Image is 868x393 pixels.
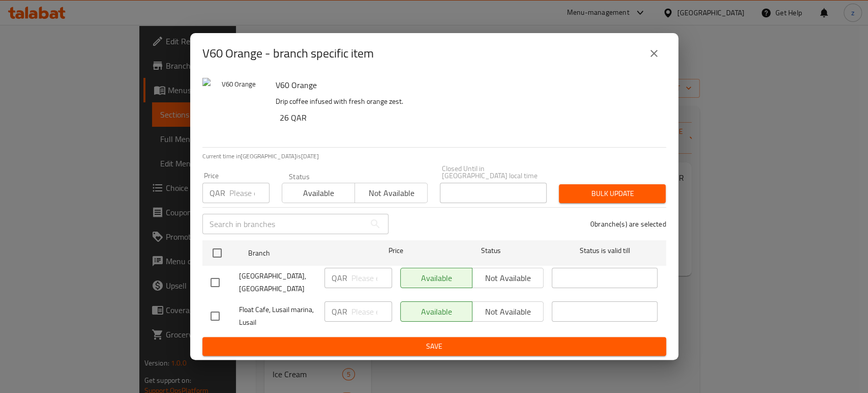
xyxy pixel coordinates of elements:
[590,219,666,229] p: 0 branche(s) are selected
[332,305,347,318] p: QAR
[359,186,424,201] span: Not available
[282,183,355,203] button: Available
[202,152,666,161] p: Current time in [GEOGRAPHIC_DATA] is [DATE]
[239,270,316,295] span: [GEOGRAPHIC_DATA], [GEOGRAPHIC_DATA]
[202,337,666,356] button: Save
[362,244,430,257] span: Price
[438,244,544,257] span: Status
[202,78,267,143] img: V60 Orange
[642,41,666,66] button: close
[202,214,365,234] input: Search in branches
[276,95,658,108] p: Drip coffee infused with fresh orange zest.
[559,184,666,203] button: Bulk update
[239,303,316,329] span: Float Cafe, Lusail marina, Lusail
[567,187,657,200] span: Bulk update
[248,247,354,260] span: Branch
[276,78,658,92] h6: V60 Orange
[351,301,392,322] input: Please enter price
[286,186,351,201] span: Available
[351,268,392,288] input: Please enter price
[229,183,270,203] input: Please enter price
[209,187,225,199] p: QAR
[211,340,658,353] span: Save
[280,110,658,125] h6: 26 QAR
[354,183,428,203] button: Not available
[332,272,347,284] p: QAR
[202,45,374,62] h2: V60 Orange - branch specific item
[552,244,657,257] span: Status is valid till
